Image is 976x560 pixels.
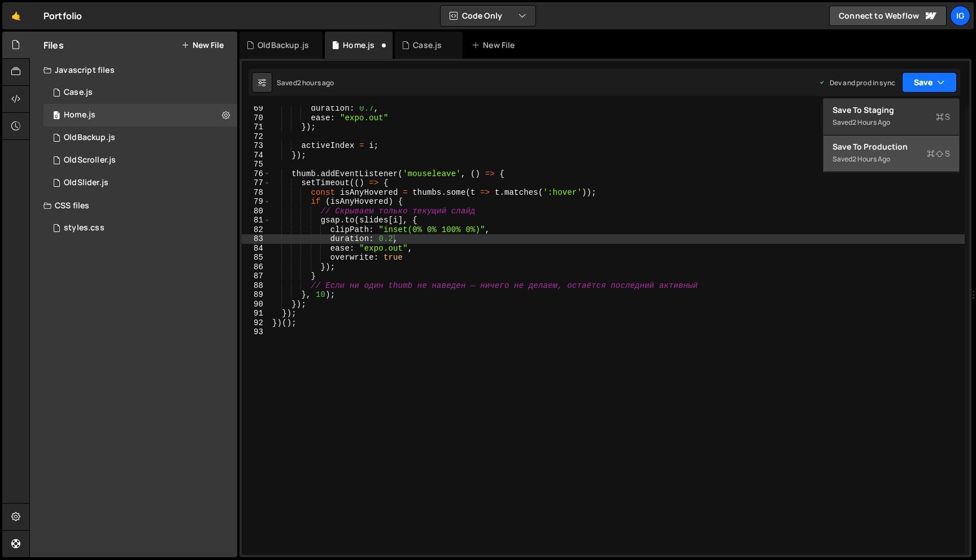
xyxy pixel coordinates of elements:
button: Save to ProductionS Saved2 hours ago [823,135,959,172]
div: Case.js [413,40,442,51]
button: Save to StagingS Saved2 hours ago [823,99,959,135]
div: 84 [242,244,271,253]
div: 87 [242,272,271,281]
div: 71 [242,123,271,132]
div: 14577/37696.js [43,81,237,104]
a: Ig [950,6,970,26]
div: 76 [242,169,271,179]
div: CSS files [30,194,237,217]
span: S [936,111,950,123]
span: 0 [53,112,60,121]
div: Javascript files [30,59,237,81]
div: OldSlider.js [64,178,108,188]
div: OldBackup.js [258,40,309,51]
div: 14577/44646.js [43,149,237,172]
a: Connect to Webflow [829,6,947,26]
div: 91 [242,309,271,318]
h2: Files [43,39,64,51]
div: 79 [242,197,271,207]
div: Home.js [343,40,374,51]
button: Save [902,72,957,93]
div: 14577/44602.js [43,172,237,194]
div: 14577/44351.js [43,126,237,149]
div: 77 [242,178,271,188]
div: Case.js [64,88,93,98]
div: Save to Production [833,141,950,152]
div: 14577/44747.js [43,104,237,126]
div: Saved [833,116,950,129]
div: 69 [242,104,271,113]
div: 89 [242,290,271,300]
div: 81 [242,216,271,225]
div: Portfolio [43,9,82,23]
div: 90 [242,300,271,309]
div: 88 [242,281,271,291]
a: 🤙 [2,2,30,29]
div: OldBackup.js [64,133,115,143]
div: 72 [242,132,271,142]
span: S [927,148,950,159]
div: 2 hours ago [852,117,890,127]
div: 83 [242,234,271,244]
div: 92 [242,318,271,328]
div: New File [472,40,519,51]
div: 73 [242,141,271,151]
div: Home.js [64,110,95,120]
div: Save to Staging [833,104,950,116]
div: 14577/44352.css [43,217,237,239]
div: OldScroller.js [64,155,116,165]
div: 2 hours ago [297,78,334,88]
button: New File [181,41,224,50]
div: Saved [833,152,950,166]
div: Saved [277,78,334,88]
button: Code Only [441,6,535,26]
div: 70 [242,113,271,123]
div: Dev and prod in sync [818,78,895,88]
div: 80 [242,207,271,216]
div: 86 [242,262,271,272]
div: 75 [242,160,271,169]
div: 2 hours ago [852,154,890,164]
div: 78 [242,188,271,198]
div: styles.css [64,223,104,233]
div: 85 [242,253,271,262]
div: 74 [242,151,271,160]
div: 82 [242,225,271,235]
div: 93 [242,327,271,337]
